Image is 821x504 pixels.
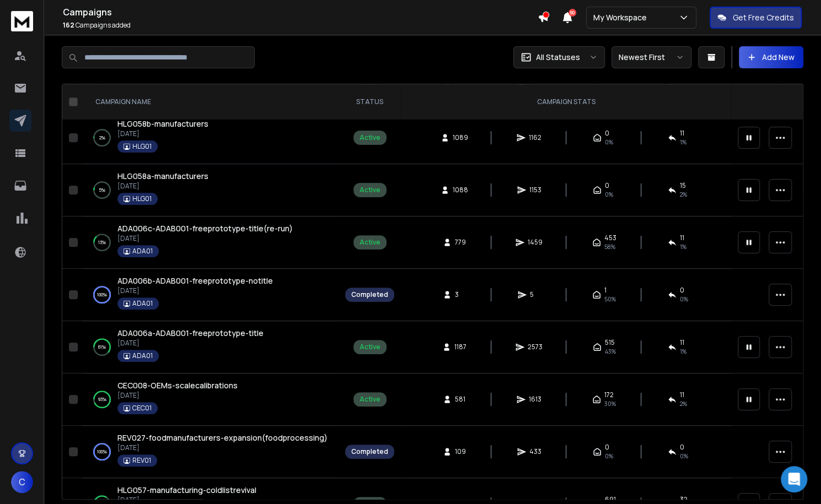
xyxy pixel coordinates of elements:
[359,343,380,351] div: Active
[132,404,152,413] p: CEC01
[605,495,616,504] span: 691
[117,380,238,391] span: CEC008-OEMs-scalecalibrations
[117,234,293,243] p: [DATE]
[82,164,339,216] td: 5%HLG058a-manufacturers[DATE]HLG01
[680,181,686,190] span: 15
[117,171,208,181] span: HLG058a-manufacturers
[99,132,105,143] p: 2 %
[132,142,152,151] p: HLG01
[117,171,208,182] a: HLG058a-manufacturers
[117,275,273,286] span: ADA006b-ADAB001-freeprototype-notitle
[117,443,328,452] p: [DATE]
[528,238,543,247] span: 1459
[97,289,107,300] p: 100 %
[82,373,339,426] td: 93%CEC008-OEMs-scalecalibrations[DATE]CEC01
[680,234,684,242] span: 11
[529,447,541,456] span: 433
[97,446,107,457] p: 100 %
[680,495,688,504] span: 32
[710,7,802,29] button: Get Free Credits
[351,447,388,456] div: Completed
[99,185,105,196] p: 5 %
[82,426,339,478] td: 100%REV027-foodmanufacturers-expansion(foodprocessing)[DATE]REV01
[339,84,401,120] th: STATUS
[132,247,153,256] p: ADA01
[117,118,208,129] a: HLG058b-manufacturers
[605,190,613,199] span: 0%
[454,343,466,351] span: 1187
[605,129,609,138] span: 0
[359,238,380,247] div: Active
[82,321,339,373] td: 61%ADA006a-ADAB001-freeprototype-title[DATE]ADA01
[359,395,380,404] div: Active
[455,238,466,247] span: 779
[117,328,264,339] a: ADA006a-ADAB001-freeprototype-title
[117,182,208,191] p: [DATE]
[117,328,264,338] span: ADA006a-ADAB001-freeprototype-title
[117,485,256,496] a: HLG057-manufacturing-coldlistrevival
[733,12,794,23] p: Get Free Credits
[132,194,152,203] p: HLG01
[117,129,208,138] p: [DATE]
[401,84,731,120] th: CAMPAIGN STATS
[680,443,684,452] span: 0
[604,286,607,295] span: 1
[604,391,614,399] span: 172
[605,443,609,452] span: 0
[453,133,468,142] span: 1089
[604,399,616,408] span: 30 %
[455,395,466,404] span: 581
[82,112,339,164] td: 2%HLG058b-manufacturers[DATE]HLG01
[117,380,238,391] a: CEC008-OEMs-scalecalibrations
[680,338,684,347] span: 11
[680,129,684,138] span: 11
[530,290,541,299] span: 5
[63,20,74,30] span: 162
[132,299,153,308] p: ADA01
[117,339,264,348] p: [DATE]
[680,190,687,199] span: 2 %
[117,485,256,495] span: HLG057-manufacturing-coldlistrevival
[117,275,273,286] a: ADA006b-ADAB001-freeprototype-notitle
[680,399,687,408] span: 2 %
[82,269,339,321] td: 100%ADA006b-ADAB001-freeprototype-notitle[DATE]ADA01
[98,237,106,248] p: 13 %
[529,133,541,142] span: 1162
[781,466,807,492] div: Open Intercom Messenger
[98,394,106,405] p: 93 %
[351,290,388,299] div: Completed
[680,391,684,399] span: 11
[117,118,208,129] span: HLG058b-manufacturers
[98,342,106,353] p: 61 %
[455,290,466,299] span: 3
[593,12,651,23] p: My Workspace
[680,452,688,460] span: 0 %
[117,223,293,234] a: ADA006c-ADAB001-freeprototype-title(re-run)
[680,138,686,147] span: 1 %
[611,46,691,68] button: Newest First
[11,11,33,31] img: logo
[132,351,153,360] p: ADA01
[605,181,609,190] span: 0
[680,242,686,251] span: 1 %
[117,223,293,234] span: ADA006c-ADAB001-freeprototype-title(re-run)
[117,391,238,400] p: [DATE]
[359,133,380,142] div: Active
[11,471,33,493] button: C
[82,216,339,269] td: 13%ADA006c-ADAB001-freeprototype-title(re-run)[DATE]ADA01
[117,286,273,295] p: [DATE]
[604,234,616,242] span: 453
[604,242,615,251] span: 58 %
[680,295,688,304] span: 0 %
[82,84,339,120] th: CAMPAIGN NAME
[605,347,616,356] span: 43 %
[528,343,543,351] span: 2573
[63,6,538,19] h1: Campaigns
[680,286,684,295] span: 0
[529,395,541,404] span: 1613
[117,432,328,443] span: REV027-foodmanufacturers-expansion(foodprocessing)
[359,186,380,194] div: Active
[605,138,613,147] span: 0%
